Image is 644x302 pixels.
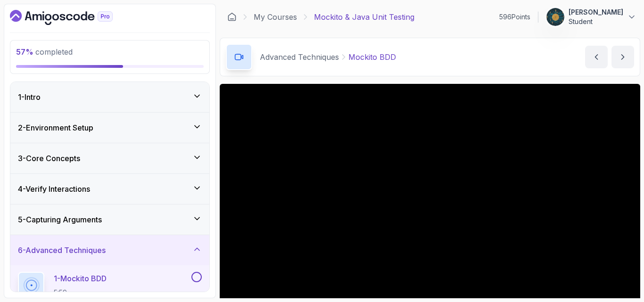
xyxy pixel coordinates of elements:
[611,46,634,68] button: next content
[10,10,134,25] a: Dashboard
[16,47,33,57] span: 57 %
[348,51,396,63] p: Mockito BDD
[54,273,107,284] p: 1 - Mockito BDD
[10,174,209,204] button: 4-Verify Interactions
[18,122,93,133] h3: 2 - Environment Setup
[10,113,209,143] button: 2-Environment Setup
[10,235,209,265] button: 6-Advanced Techniques
[18,214,102,225] h3: 5 - Capturing Arguments
[18,245,106,256] h3: 6 - Advanced Techniques
[10,143,209,173] button: 3-Core Concepts
[254,11,297,23] a: My Courses
[18,91,41,103] h3: 1 - Intro
[569,8,623,17] p: [PERSON_NAME]
[546,8,564,26] img: user profile image
[546,8,636,26] button: user profile image[PERSON_NAME]Student
[18,272,202,298] button: 1-Mockito BDD5:59
[18,183,90,195] h3: 4 - Verify Interactions
[586,243,644,288] iframe: chat widget
[569,17,623,26] p: Student
[54,288,107,297] p: 5:59
[585,46,608,68] button: previous content
[16,47,73,57] span: completed
[10,204,209,235] button: 5-Capturing Arguments
[499,12,530,22] p: 596 Points
[314,11,414,23] p: Mockito & Java Unit Testing
[18,153,80,164] h3: 3 - Core Concepts
[227,12,237,22] a: Dashboard
[260,51,339,63] p: Advanced Techniques
[10,82,209,112] button: 1-Intro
